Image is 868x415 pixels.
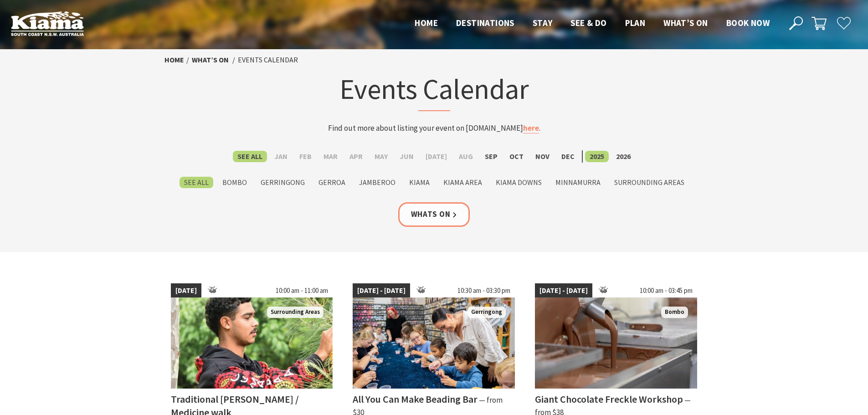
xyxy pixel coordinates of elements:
label: [DATE] [421,151,452,162]
img: groups family kids adults can all bead at our workshops [353,297,515,389]
label: May [370,151,392,162]
nav: Main Menu [406,16,779,31]
span: [DATE] - [DATE] [535,283,592,298]
label: Sep [480,151,502,162]
a: Whats On [398,202,470,226]
label: Bombo [218,177,252,188]
li: Events Calendar [238,54,298,66]
span: Gerringong [467,307,506,318]
span: Plan [625,17,646,28]
p: Find out more about listing your event on [DOMAIN_NAME] . [256,122,613,134]
span: What’s On [663,17,708,28]
label: Minnamurra [551,177,605,188]
label: Jamberoo [354,177,400,188]
span: 10:00 am - 03:45 pm [635,283,697,298]
span: Stay [533,17,553,28]
label: 2026 [611,151,635,162]
label: Surrounding Areas [610,177,689,188]
label: Kiama Area [439,177,487,188]
span: Bombo [661,307,688,318]
label: Mar [319,151,342,162]
label: Jan [270,151,292,162]
span: Destinations [456,17,514,28]
label: Dec [557,151,579,162]
a: What’s On [192,55,229,65]
label: Kiama [405,177,434,188]
img: Kiama Logo [11,11,84,36]
span: See & Do [570,17,606,28]
img: The Treat Factory Chocolate Production [535,297,697,389]
h4: Giant Chocolate Freckle Workshop [535,393,683,405]
a: Home [164,55,184,65]
label: See All [180,177,213,188]
span: [DATE] - [DATE] [353,283,410,298]
label: See All [233,151,267,162]
label: Aug [454,151,478,162]
span: 10:00 am - 11:00 am [271,283,333,298]
span: Surrounding Areas [267,307,324,318]
span: Home [415,17,438,28]
span: [DATE] [171,283,201,298]
label: Nov [531,151,554,162]
label: Kiama Downs [491,177,546,188]
h4: All You Can Make Beading Bar [353,393,478,405]
h1: Events Calendar [256,71,613,111]
label: Apr [345,151,367,162]
label: 2025 [585,151,609,162]
label: Gerringong [256,177,309,188]
label: Oct [505,151,528,162]
span: 10:30 am - 03:30 pm [453,283,515,298]
label: Gerroa [314,177,350,188]
a: here [523,123,539,133]
label: Feb [295,151,316,162]
label: Jun [395,151,418,162]
span: Book now [726,17,770,28]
